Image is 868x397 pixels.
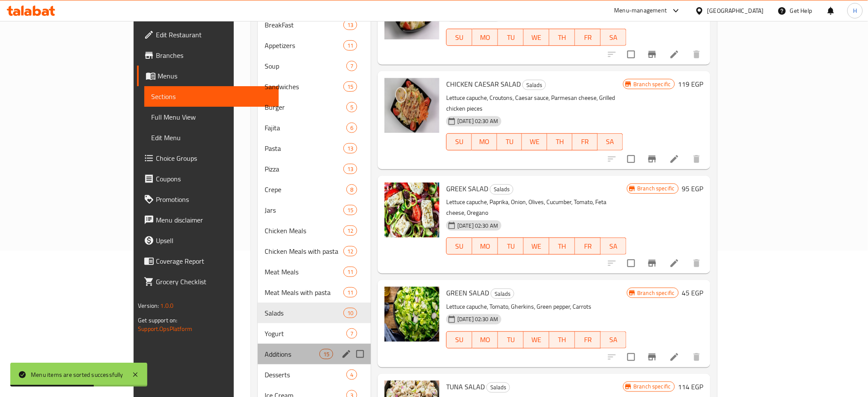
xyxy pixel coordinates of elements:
[343,267,357,277] div: items
[137,148,279,168] a: Choice Groups
[344,309,357,317] span: 10
[385,183,439,238] img: GREEK SALAD
[265,61,346,71] span: Soup
[498,331,524,349] button: TU
[151,112,272,122] span: Full Menu View
[601,29,626,46] button: SA
[622,348,640,366] span: Select to update
[265,143,343,153] div: Pasta
[347,330,357,338] span: 7
[258,159,371,179] div: Pizza13
[258,138,371,159] div: Pasta13
[31,370,123,379] div: Menu items are sorted successfully
[265,246,343,256] span: Chicken Meals with pasta
[258,97,371,117] div: Burger5
[524,29,549,46] button: WE
[686,149,707,169] button: delete
[343,143,357,153] div: items
[549,331,575,349] button: TH
[344,268,357,276] span: 11
[156,235,272,246] span: Upsell
[604,334,623,346] span: SA
[454,117,501,125] span: [DATE] 02:30 AM
[265,205,343,215] div: Jars
[497,133,522,150] button: TU
[344,247,357,256] span: 12
[319,349,333,359] div: items
[346,123,357,133] div: items
[151,132,272,143] span: Edit Menu
[472,331,498,349] button: MO
[634,289,678,297] span: Branch specific
[265,226,343,236] span: Chicken Meals
[265,164,343,174] span: Pizza
[346,328,357,339] div: items
[265,184,346,195] div: Crepe
[450,334,469,346] span: SU
[137,210,279,230] a: Menu disclaimer
[161,300,174,311] span: 1.0.0
[604,31,623,44] span: SA
[344,42,357,50] span: 11
[527,31,546,44] span: WE
[265,349,319,359] span: Additions
[498,29,524,46] button: TU
[446,380,485,393] span: TUNA SALAD
[343,40,357,51] div: items
[614,6,667,16] div: Menu-management
[454,315,501,323] span: [DATE] 02:30 AM
[527,334,546,346] span: WE
[669,352,680,362] a: Edit menu item
[344,21,357,29] span: 13
[156,30,272,40] span: Edit Restaurant
[576,135,594,148] span: FR
[669,49,680,60] a: Edit menu item
[549,29,575,46] button: TH
[475,135,494,148] span: MO
[601,135,620,148] span: SA
[343,308,357,318] div: items
[579,240,597,253] span: FR
[258,303,371,323] div: Salads10
[472,29,498,46] button: MO
[446,93,623,114] p: Lettuce capuche, Croutons, Caesar sauce, Parmesan cheese, Grilled chicken pieces
[669,258,680,268] a: Edit menu item
[450,135,468,148] span: SU
[575,238,601,255] button: FR
[490,184,513,194] span: Salads
[265,40,343,51] div: Appetizers
[258,76,371,97] div: Sandwiches15
[682,183,704,195] h6: 95 EGP
[320,350,333,358] span: 15
[346,370,357,380] div: items
[156,215,272,225] span: Menu disclaimer
[258,35,371,56] div: Appetizers11
[446,29,472,46] button: SU
[446,133,472,150] button: SU
[258,262,371,282] div: Meat Meals11
[601,238,626,255] button: SA
[265,267,343,277] span: Meat Meals
[524,331,549,349] button: WE
[265,328,346,339] span: Yogurt
[498,238,524,255] button: TU
[265,287,343,298] span: Meat Meals with pasta
[340,348,353,361] button: edit
[630,382,674,391] span: Branch specific
[258,220,371,241] div: Chicken Meals12
[265,370,346,380] div: Desserts
[138,300,159,311] span: Version:
[522,80,546,90] div: Salads
[476,334,495,346] span: MO
[347,186,357,194] span: 8
[258,117,371,138] div: Fajita6
[258,323,371,344] div: Yogurt7
[642,347,662,367] button: Branch-specific-item
[551,135,569,148] span: TH
[707,6,764,15] div: [GEOGRAPHIC_DATA]
[265,81,343,92] div: Sandwiches
[343,81,357,92] div: items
